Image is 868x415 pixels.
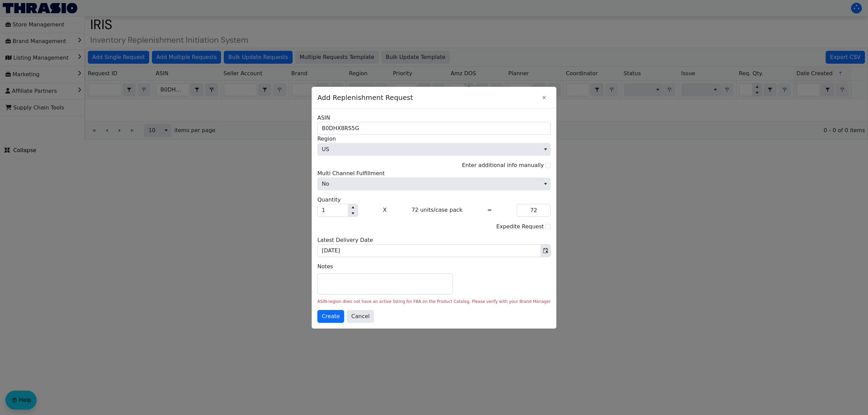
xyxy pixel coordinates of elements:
[540,178,550,190] button: select
[462,162,544,168] label: Enter additional info manually
[496,223,544,230] label: Expedite Request
[317,310,344,323] button: Create
[412,196,462,217] div: 72 units/case pack
[351,312,370,320] span: Cancel
[540,245,550,257] button: Toggle calendar
[540,143,550,155] button: select
[317,196,341,204] label: Quantity
[347,310,374,323] button: Cancel
[317,178,551,190] span: Multi Channel Fulfillment
[348,204,358,210] button: Increase value
[538,91,551,104] button: Close
[317,89,538,106] span: Add Replenishment Request
[317,196,551,217] div: Quantity must be greater than 0.
[317,143,551,156] span: Region
[317,114,330,122] label: ASIN
[317,169,385,178] span: Multi Channel Fulfillment
[487,196,492,217] div: =
[317,236,373,244] label: Latest Delivery Date
[317,135,336,143] span: Region
[383,196,387,217] div: X
[322,180,329,188] span: No
[317,298,551,305] div: ASIN-region does not have an active listing for FBA on the Product Catalog. Please verify with yo...
[317,169,551,190] div: Please choose one of the options.
[322,145,329,153] span: US
[317,236,551,257] div: Please set the arrival date.
[348,210,358,216] button: Decrease value
[317,263,551,271] label: Notes
[322,312,340,320] span: Create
